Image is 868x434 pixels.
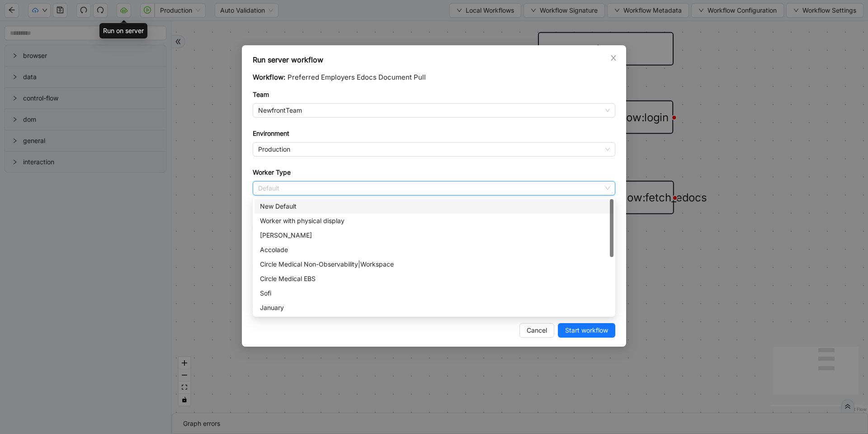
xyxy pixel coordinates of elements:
[558,323,615,338] button: Start workflow
[260,230,608,240] div: [PERSON_NAME]
[260,303,608,313] div: January
[260,259,608,269] div: Circle Medical Non-Observability|Workspace
[258,181,610,195] span: Default
[253,90,269,100] label: Team
[260,216,608,226] div: Worker with physical display
[255,228,613,243] div: Alma
[253,129,289,138] label: Environment
[565,325,608,335] span: Start workflow
[253,73,285,81] span: Workflow:
[255,214,613,228] div: Worker with physical display
[260,288,608,298] div: Sofi
[255,199,613,214] div: New Default
[255,286,613,300] div: Sofi
[255,300,613,315] div: January
[255,243,613,257] div: Accolade
[609,53,618,63] button: Close
[260,274,608,284] div: Circle Medical EBS
[258,143,610,156] span: Production
[258,104,610,117] span: NewfrontTeam
[255,257,613,272] div: Circle Medical Non-Observability|Workspace
[260,201,608,211] div: New Default
[527,325,547,335] span: Cancel
[253,167,291,177] label: Worker Type
[253,54,615,65] div: Run server workflow
[288,73,426,81] span: Preferred Employers Edocs Document Pull
[260,245,608,255] div: Accolade
[610,54,617,62] span: close
[99,23,147,38] div: Run on server
[519,323,554,338] button: Cancel
[255,272,613,286] div: Circle Medical EBS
